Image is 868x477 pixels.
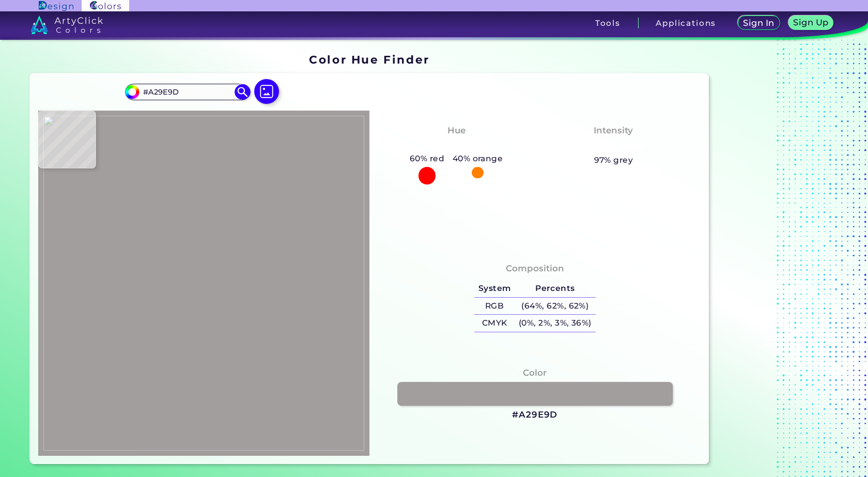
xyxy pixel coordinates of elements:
h5: 40% orange [448,152,507,165]
a: Sign In [740,17,778,29]
h4: Intensity [594,123,633,138]
h1: Color Hue Finder [309,52,429,67]
h5: Percents [515,280,595,297]
img: icon picture [254,79,279,104]
img: ArtyClick Design logo [39,1,73,11]
h5: CMYK [474,315,515,332]
h5: RGB [474,298,515,315]
h3: Almost None [577,140,650,152]
h5: (64%, 62%, 62%) [515,298,595,315]
h5: Sign Up [795,19,827,26]
h3: Red-Orange [423,140,490,152]
h5: 60% red [406,152,448,165]
input: type color.. [139,85,236,99]
h5: System [474,280,515,297]
a: Sign Up [791,17,831,29]
h4: Color [523,365,547,380]
img: icon search [235,84,250,100]
h3: #A29E9D [512,409,557,421]
h3: Tools [595,19,621,27]
h5: Sign In [745,19,772,27]
h5: (0%, 2%, 3%, 36%) [515,315,595,332]
h5: 97% grey [594,153,633,167]
img: logo_artyclick_colors_white.svg [30,16,103,34]
h4: Composition [506,261,564,276]
h3: Applications [656,19,716,27]
img: 9b384450-a2ee-463f-9bb5-c7c0f83860c2 [43,116,364,451]
h4: Hue [447,123,466,138]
